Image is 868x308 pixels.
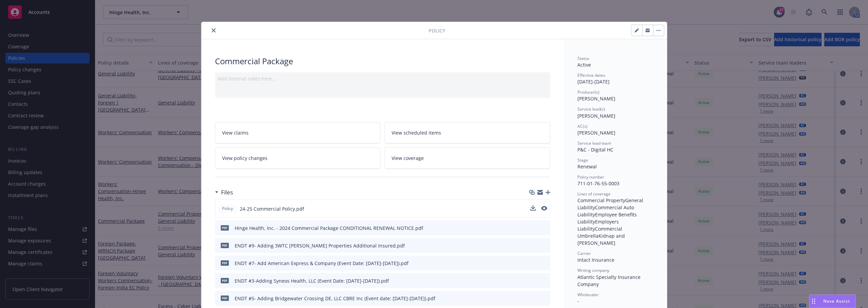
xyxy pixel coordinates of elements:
[577,95,615,102] span: [PERSON_NAME]
[577,197,645,211] span: General Liability
[577,211,638,225] span: Employee Benefits Liability
[221,243,229,248] span: pdf
[531,295,536,302] button: download file
[577,174,604,180] span: Policy number
[577,89,599,95] span: Producer(s)
[577,157,588,163] span: Stage
[392,155,424,162] span: View coverage
[577,180,619,187] span: 711-01-76-55-0003
[577,72,653,85] div: [DATE] - [DATE]
[577,113,615,119] span: [PERSON_NAME]
[221,225,229,230] span: pdf
[531,224,536,232] button: download file
[531,242,536,249] button: download file
[577,226,624,239] span: Commercial Umbrella
[577,233,626,246] span: Kidnap and [PERSON_NAME]
[577,123,588,129] span: AC(s)
[235,242,405,249] div: ENDT #9- Adding 3WTC [PERSON_NAME] Properties Additional Insured.pdf
[531,277,536,284] button: download file
[541,295,548,302] button: preview file
[577,292,599,298] span: Wholesaler
[577,106,605,112] span: Service lead(s)
[577,140,611,146] span: Service lead team
[577,163,597,170] span: Renewal
[577,257,614,263] span: Intact Insurance
[577,274,642,287] span: Atlantic Specialty Insurance Company
[577,251,591,256] span: Carrier
[221,188,233,197] h3: Files
[215,188,233,197] div: Files
[221,278,229,283] span: pdf
[215,122,381,143] a: View claims
[577,55,589,61] span: Status
[577,267,609,273] span: Writing company
[541,224,548,232] button: preview file
[221,206,234,212] span: Policy
[541,277,548,284] button: preview file
[577,298,579,304] span: -
[809,294,856,308] button: Nova Assist
[222,155,268,162] span: View policy changes
[531,260,536,267] button: download file
[541,205,547,212] button: preview file
[577,62,591,68] span: Active
[215,147,381,169] a: View policy changes
[577,204,635,218] span: Commercial Auto Liability
[235,224,423,232] div: Hinge Health, Inc. - 2024 Commercial Package CONDITIONAL RENEWAL NOTICE.pdf
[429,27,445,34] span: Policy
[577,197,625,204] span: Commercial Property
[235,295,435,302] div: ENDT #5- Adding Bridgewater Crossing DE, LLC CBRE Inc (Event date: [DATE]-[DATE]).pdf
[823,298,850,304] span: Nova Assist
[222,129,249,136] span: View claims
[384,122,550,143] a: View scheduled items
[530,205,536,212] button: download file
[210,26,218,34] button: close
[384,147,550,169] a: View coverage
[577,146,613,153] span: P&C - Digital HC
[577,218,620,232] span: Employers Liability
[577,129,615,136] span: [PERSON_NAME]
[221,260,229,265] span: pdf
[809,295,818,308] div: Drag to move
[530,205,536,211] button: download file
[221,295,229,301] span: pdf
[235,277,389,284] div: ENDT #3-Adding Syneos Health, LLC (Event Date: [DATE]-[DATE]).pdf
[240,205,304,212] span: 24-25 Commercial Policy.pdf
[577,72,605,78] span: Effective dates
[541,260,548,267] button: preview file
[218,75,548,82] div: Add internal notes here...
[215,55,550,67] div: Commercial Package
[541,206,547,211] button: preview file
[577,191,611,197] span: Lines of coverage
[541,242,548,249] button: preview file
[392,129,441,136] span: View scheduled items
[235,260,409,267] div: ENDT #7- Add American Express & Company (Event Date: [DATE]-[DATE]).pdf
